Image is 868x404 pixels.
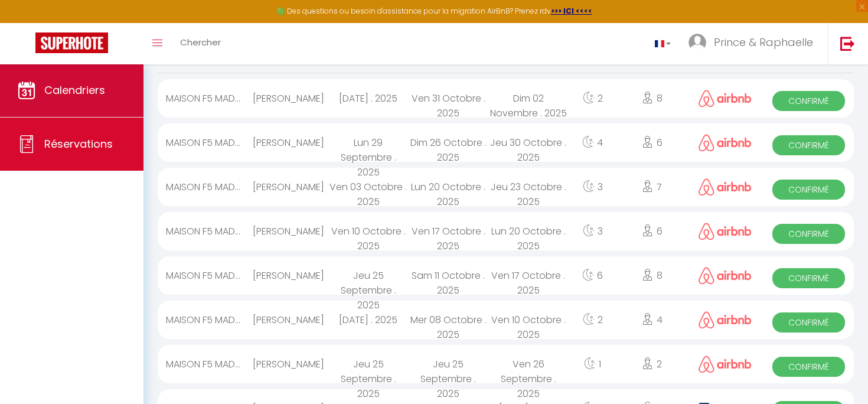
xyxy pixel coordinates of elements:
img: ... [688,34,706,51]
span: Réservations [44,136,113,151]
a: Chercher [171,23,230,64]
img: logout [840,36,855,51]
span: Calendriers [44,83,105,97]
span: Chercher [180,36,221,48]
a: >>> ICI <<<< [551,6,592,16]
img: Super Booking [35,32,108,53]
a: ... Prince & Raphaelle [680,23,828,64]
span: Prince & Raphaelle [714,35,813,50]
